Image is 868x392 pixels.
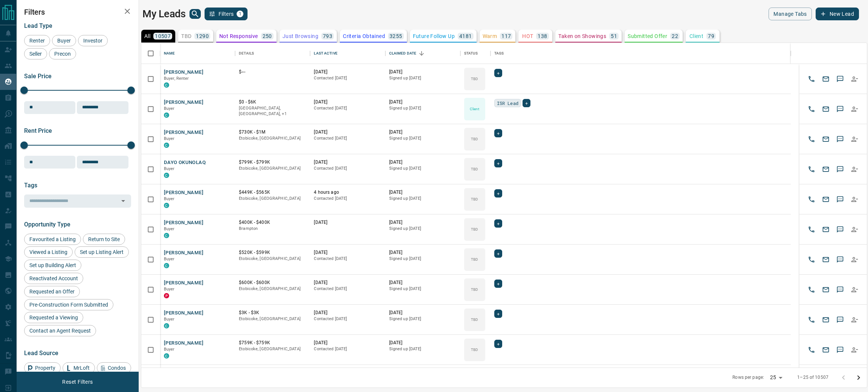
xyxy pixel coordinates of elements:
div: property.ca [164,293,169,298]
svg: Reallocate [851,346,858,354]
span: Buyer [164,317,175,322]
p: Signed up [DATE] [389,196,457,202]
span: Sale Price [24,73,52,80]
div: Renter [24,35,50,46]
p: 51 [611,33,617,39]
button: Reallocate [849,344,860,356]
span: Set up Listing Alert [77,249,126,255]
button: [PERSON_NAME] [164,99,203,106]
span: + [497,280,500,287]
p: Signed up [DATE] [389,105,457,111]
svg: Call [808,286,815,293]
button: Reallocate [849,73,860,85]
div: + [494,129,502,137]
div: Seller [24,48,47,59]
div: Status [460,43,491,64]
svg: Email [822,166,830,173]
span: Buyer [164,287,175,292]
div: + [523,99,530,107]
svg: Email [822,256,830,263]
span: + [497,340,500,348]
p: [DATE] [314,69,381,75]
span: Buyer [164,166,175,171]
span: Buyer, Renter [164,76,189,81]
svg: Email [822,316,830,324]
span: Contact an Agent Request [27,328,93,334]
p: Contacted [DATE] [314,346,381,352]
p: TBD [471,317,478,322]
div: Claimed Date [385,43,460,64]
p: TBD [471,287,478,292]
div: + [494,69,502,77]
button: Reallocate [849,164,860,175]
div: condos.ca [164,323,169,328]
button: [PERSON_NAME] [164,189,203,196]
span: Renter [27,38,47,44]
p: [DATE] [389,189,457,196]
div: + [494,249,502,258]
svg: Sms [836,166,844,173]
div: 25 [767,372,785,383]
svg: Reallocate [851,286,858,293]
p: Etobicoke, [GEOGRAPHIC_DATA] [239,196,306,202]
button: Filters1 [205,8,248,20]
span: + [497,250,500,257]
svg: Call [808,135,815,143]
span: + [497,129,500,137]
span: Property [32,365,58,371]
button: Email [820,224,831,235]
button: Call [806,134,817,145]
div: Viewed a Listing [24,246,73,258]
div: Buyer [52,35,76,46]
div: condos.ca [164,263,169,268]
button: Open [118,196,128,206]
button: SMS [834,164,846,175]
h2: Filters [24,8,131,17]
div: Set up Building Alert [24,260,81,271]
svg: Reallocate [851,256,858,263]
span: Reactivated Account [27,275,81,281]
svg: Call [808,226,815,233]
div: Condos [97,362,131,374]
span: Lead Type [24,22,52,29]
button: Email [820,103,831,115]
p: [DATE] [389,219,457,226]
svg: Call [808,75,815,83]
div: condos.ca [164,203,169,208]
p: [DATE] [314,159,381,166]
p: Not Responsive [219,33,258,39]
button: Call [806,224,817,235]
div: Favourited a Listing [24,234,81,245]
button: Go to next page [851,370,866,385]
p: [DATE] [314,310,381,316]
button: SMS [834,344,846,356]
button: Email [820,164,831,175]
p: TBD [471,257,478,262]
p: Contacted [DATE] [314,256,381,262]
svg: Email [822,105,830,113]
p: $730K - $1M [239,129,306,135]
button: SMS [834,103,846,115]
p: $520K - $599K [239,249,306,256]
p: 138 [538,33,547,39]
p: Submitted Offer [628,33,667,39]
p: 793 [323,33,332,39]
div: Set up Listing Alert [75,246,129,258]
svg: Call [808,196,815,203]
p: Etobicoke, [GEOGRAPHIC_DATA] [239,286,306,292]
p: TBD [471,76,478,82]
svg: Sms [836,226,844,233]
div: Last Active [310,43,385,64]
svg: Call [808,105,815,113]
button: Call [806,194,817,205]
div: Reactivated Account [24,273,83,284]
p: 3255 [390,33,402,39]
p: Brampton [239,226,306,232]
span: Condos [105,365,128,371]
svg: Email [822,196,830,203]
p: Etobicoke, [GEOGRAPHIC_DATA] [239,316,306,322]
p: $3K - $3K [239,310,306,316]
svg: Reallocate [851,166,858,173]
p: Just Browsing [283,33,318,39]
p: $449K - $565K [239,189,306,196]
